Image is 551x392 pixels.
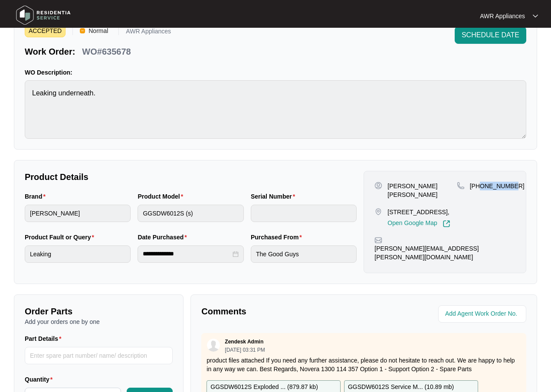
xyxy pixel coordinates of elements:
[126,28,171,37] p: AWR Appliances
[251,245,357,263] input: Purchased From
[25,171,357,183] p: Product Details
[13,2,74,28] img: residentia service logo
[533,14,538,18] img: dropdown arrow
[387,220,450,228] a: Open Google Map
[143,249,230,258] input: Date Purchased
[348,382,454,392] p: GGSDW6012S Service M... ( 10.89 mb )
[25,24,66,37] span: ACCEPTED
[207,339,220,352] img: user.svg
[210,382,318,392] p: GGSDW6012S Exploded ... ( 879.87 kb )
[251,233,305,242] label: Purchased From
[470,182,525,190] p: [PHONE_NUMBER]
[25,46,75,58] p: Work Order:
[138,205,243,222] input: Product Model
[80,28,85,33] img: Vercel Logo
[480,12,525,20] p: AWR Appliances
[374,208,382,216] img: map-pin
[445,309,521,319] input: Add Agent Work Order No.
[387,208,450,216] p: [STREET_ADDRESS],
[251,205,357,222] input: Serial Number
[85,24,112,37] span: Normal
[207,356,521,373] p: product files attached If you need any further assistance, please do not hesitate to reach out. W...
[374,244,515,261] p: [PERSON_NAME][EMAIL_ADDRESS][PERSON_NAME][DOMAIN_NAME]
[201,305,357,317] p: Comments
[443,220,450,228] img: Link-External
[25,347,173,364] input: Part Details
[25,305,173,317] p: Order Parts
[225,338,263,345] p: Zendesk Admin
[25,80,526,139] textarea: Leaking underneath.
[455,26,526,44] button: SCHEDULE DATE
[387,182,456,199] p: [PERSON_NAME] [PERSON_NAME]
[251,192,298,201] label: Serial Number
[374,182,382,189] img: user-pin
[225,347,265,353] p: [DATE] 03:31 PM
[462,30,519,40] span: SCHEDULE DATE
[25,233,98,242] label: Product Fault or Query
[25,205,131,222] input: Brand
[25,317,173,326] p: Add your orders one by one
[138,233,190,242] label: Date Purchased
[374,236,382,244] img: map-pin
[25,192,49,201] label: Brand
[82,46,131,58] p: WO#635678
[25,375,56,384] label: Quantity
[457,182,465,189] img: map-pin
[25,68,526,77] p: WO Description:
[25,245,131,263] input: Product Fault or Query
[25,334,65,343] label: Part Details
[138,192,187,201] label: Product Model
